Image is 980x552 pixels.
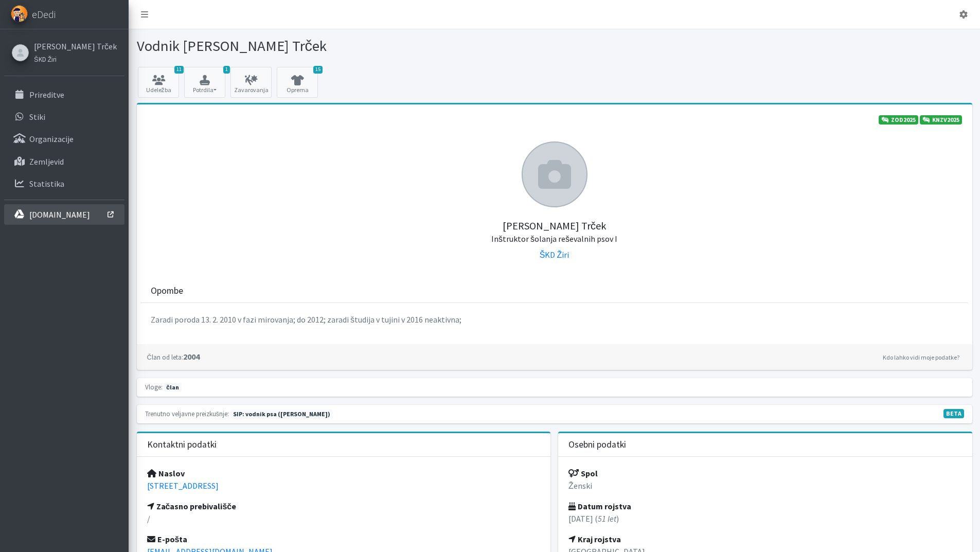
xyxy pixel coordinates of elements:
p: Zemljevid [29,156,64,167]
a: 15 Oprema [277,67,318,98]
span: 11 [174,66,184,74]
a: [PERSON_NAME] Trček [34,40,117,52]
span: Naslednja preizkušnja: pomlad 2026 [230,409,333,419]
small: ŠKD Žiri [34,55,57,63]
strong: Začasno prebivališče [147,501,237,511]
a: ZOD2025 [879,115,918,124]
p: Prireditve [29,90,64,100]
small: Inštruktor šolanja reševalnih psov I [491,234,617,244]
strong: 2004 [147,351,200,362]
small: Vloge: [145,383,163,391]
strong: Spol [568,468,598,478]
p: [DATE] ( ) [568,512,962,525]
p: Stiki [29,112,45,122]
a: Kdo lahko vidi moje podatke? [880,351,962,364]
a: [STREET_ADDRESS] [147,480,219,491]
a: Stiki [4,106,124,127]
strong: Datum rojstva [568,501,631,511]
p: / [147,512,541,525]
p: Ženski [568,479,962,492]
h3: Osebni podatki [568,439,626,450]
p: [DOMAIN_NAME] [29,209,90,220]
h1: Vodnik [PERSON_NAME] Trček [137,37,551,55]
a: Zavarovanja [230,67,272,98]
small: Trenutno veljavne preizkušnje: [145,409,229,418]
a: Statistika [4,173,124,194]
a: Organizacije [4,129,124,149]
a: Zemljevid [4,151,124,172]
span: 15 [313,66,323,74]
span: 1 [223,66,230,74]
strong: E-pošta [147,534,188,544]
p: Organizacije [29,134,74,144]
span: V fazi razvoja [943,409,964,418]
strong: Kraj rojstva [568,534,621,544]
h3: Kontaktni podatki [147,439,217,450]
a: 11 Udeležba [138,67,179,98]
span: član [164,383,182,392]
strong: Naslov [147,468,185,478]
span: eDedi [32,7,56,22]
a: ŠKD Žiri [34,52,117,65]
a: [DOMAIN_NAME] [4,204,124,225]
img: eDedi [11,5,28,22]
p: Zaradi poroda 13. 2. 2010 v fazi mirovanja; do 2012; zaradi študija v tujini v 2016 neaktivna; [151,313,958,326]
small: Član od leta: [147,353,183,361]
button: 1 Potrdila [184,67,225,98]
p: Statistika [29,179,64,189]
h5: [PERSON_NAME] Trček [147,207,962,244]
a: Prireditve [4,84,124,105]
em: 51 let [598,513,616,524]
a: KNZV2025 [920,115,962,124]
h3: Opombe [151,286,183,296]
a: ŠKD Žiri [540,250,569,260]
